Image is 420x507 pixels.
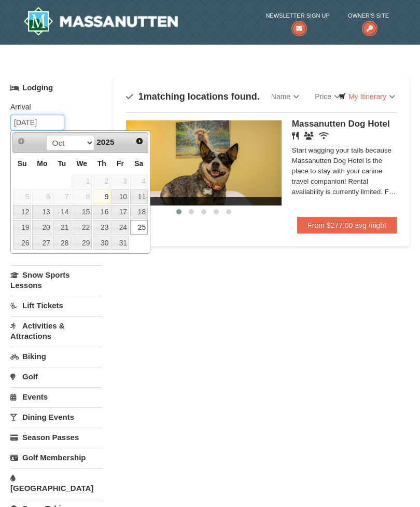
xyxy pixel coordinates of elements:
[58,159,66,168] span: Tuesday
[10,296,102,315] a: Lift Tickets
[111,205,129,220] a: 17
[93,174,110,189] span: 2
[14,134,29,148] a: Prev
[111,174,129,189] span: 3
[72,174,92,189] span: 1
[117,159,124,168] span: Friday
[10,265,102,295] a: Snow Sports Lessons
[307,86,348,107] a: Price
[10,448,102,467] a: Golf Membership
[292,145,397,197] div: Start wagging your tails because Massanutten Dog Hotel is the place to stay with your canine trav...
[32,205,52,220] a: 13
[265,10,329,32] a: Newsletter Sign Up
[32,220,52,235] a: 20
[111,189,129,204] a: 10
[53,205,71,220] a: 14
[18,159,27,168] span: Sunday
[319,132,329,140] i: Wireless Internet (free)
[130,220,148,235] a: 25
[130,205,148,220] a: 18
[96,138,114,146] span: 2025
[10,102,94,112] label: Arrival
[32,236,52,250] a: 27
[10,468,102,498] a: [GEOGRAPHIC_DATA]
[93,189,110,204] a: 9
[53,236,71,250] a: 28
[93,236,110,250] a: 30
[23,7,178,36] img: Massanutten Resort Logo
[10,78,102,97] a: Lodging
[13,236,31,250] a: 26
[263,86,307,107] a: Name
[134,159,143,168] span: Saturday
[10,367,102,386] a: Golf
[348,10,389,21] span: Owner's Site
[10,428,102,447] a: Season Passes
[72,236,92,250] a: 29
[111,220,129,235] a: 24
[292,132,299,140] i: Restaurant
[265,10,329,21] span: Newsletter Sign Up
[17,137,25,145] span: Prev
[130,189,148,204] a: 11
[13,220,31,235] a: 19
[10,316,102,346] a: Activities & Attractions
[132,134,147,148] a: Next
[76,159,87,168] span: Wednesday
[135,137,144,145] span: Next
[10,347,102,366] a: Biking
[53,189,71,204] span: 7
[72,220,92,235] a: 22
[23,7,178,36] a: Massanutten Resort
[13,189,31,204] span: 5
[297,217,397,234] a: From $277.00 avg /night
[72,189,92,204] span: 8
[126,91,260,102] h4: matching locations found.
[37,159,47,168] span: Monday
[332,89,402,104] a: My Itinerary
[72,205,92,220] a: 15
[304,132,314,140] i: Banquet Facilities
[53,220,71,235] a: 21
[111,236,129,250] a: 31
[10,387,102,406] a: Events
[138,91,144,102] span: 1
[93,220,110,235] a: 23
[292,119,390,129] span: Massanutten Dog Hotel
[32,189,52,204] span: 6
[10,407,102,427] a: Dining Events
[97,159,106,168] span: Thursday
[93,205,110,220] a: 16
[348,10,389,32] a: Owner's Site
[13,205,31,220] a: 12
[130,174,148,189] span: 4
